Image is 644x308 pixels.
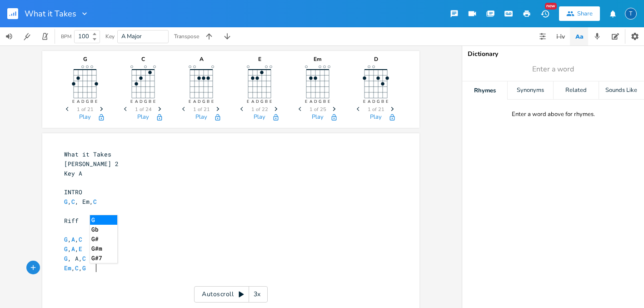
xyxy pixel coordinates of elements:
[462,81,507,100] div: Rhymes
[82,254,86,263] span: C
[64,188,82,196] span: INTRO
[265,99,268,104] text: B
[195,114,207,121] button: Play
[368,107,384,112] span: 1 of 21
[140,99,143,104] text: D
[554,81,599,100] div: Related
[72,99,75,104] text: E
[90,244,117,253] li: G#m
[194,286,268,303] div: Autoscroll
[237,56,282,62] div: E
[508,81,553,100] div: Synonyms
[82,264,86,272] span: G
[90,253,117,263] li: G#7
[64,160,119,168] span: [PERSON_NAME] 2
[251,107,268,112] span: 1 of 22
[193,107,210,112] span: 1 of 21
[79,245,82,253] span: E
[211,99,214,104] text: E
[512,111,595,118] div: Enter a word above for rhymes.
[254,114,265,121] button: Play
[370,114,382,121] button: Play
[198,99,201,104] text: D
[77,99,80,104] text: A
[202,99,205,104] text: G
[81,99,85,104] text: D
[75,264,79,272] span: C
[153,99,155,104] text: E
[468,51,639,57] div: Dictionary
[372,99,375,104] text: D
[599,81,644,100] div: Sounds Like
[368,99,371,104] text: A
[95,99,97,104] text: E
[381,99,384,104] text: B
[121,32,142,40] span: A Major
[64,197,68,206] span: G
[625,8,637,20] div: The Killing Tide
[319,99,322,104] text: G
[249,286,265,303] div: 3x
[193,99,196,104] text: A
[536,5,554,22] button: New
[25,10,76,18] span: What it Takes
[353,56,399,62] div: D
[120,56,166,62] div: C
[64,245,86,253] span: , ,
[64,264,71,272] span: Em
[256,99,259,104] text: D
[61,34,71,39] div: BPM
[328,99,330,104] text: E
[64,254,90,263] span: , A,
[90,225,117,234] li: Gb
[71,235,75,243] span: A
[137,114,149,121] button: Play
[559,6,600,21] button: Share
[577,10,593,18] div: Share
[64,150,111,158] span: What it Takes
[64,197,100,206] span: , , Em,
[247,99,249,104] text: E
[130,99,133,104] text: E
[62,56,108,62] div: G
[545,3,557,10] div: New
[174,34,199,39] div: Transpose
[90,99,93,104] text: B
[105,34,115,39] div: Key
[64,235,86,243] span: , ,
[532,64,574,75] span: Enter a word
[323,99,326,104] text: B
[86,99,89,104] text: G
[312,114,324,121] button: Play
[64,217,79,225] span: Riff
[270,99,272,104] text: E
[310,107,326,112] span: 1 of 25
[79,235,82,243] span: C
[305,99,307,104] text: E
[64,254,68,263] span: G
[64,264,86,272] span: , ,
[90,234,117,244] li: G#
[189,99,191,104] text: E
[625,3,637,24] button: T
[295,56,340,62] div: Em
[149,99,151,104] text: B
[79,114,91,121] button: Play
[64,169,82,177] span: Key A
[310,99,313,104] text: A
[260,99,264,104] text: G
[144,99,147,104] text: G
[77,107,94,112] span: 1 of 21
[386,99,388,104] text: E
[135,99,138,104] text: A
[251,99,255,104] text: A
[377,99,380,104] text: G
[71,245,75,253] span: A
[363,99,365,104] text: E
[207,99,210,104] text: B
[179,56,224,62] div: A
[71,197,75,206] span: C
[64,245,68,253] span: G
[135,107,152,112] span: 1 of 24
[314,99,317,104] text: D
